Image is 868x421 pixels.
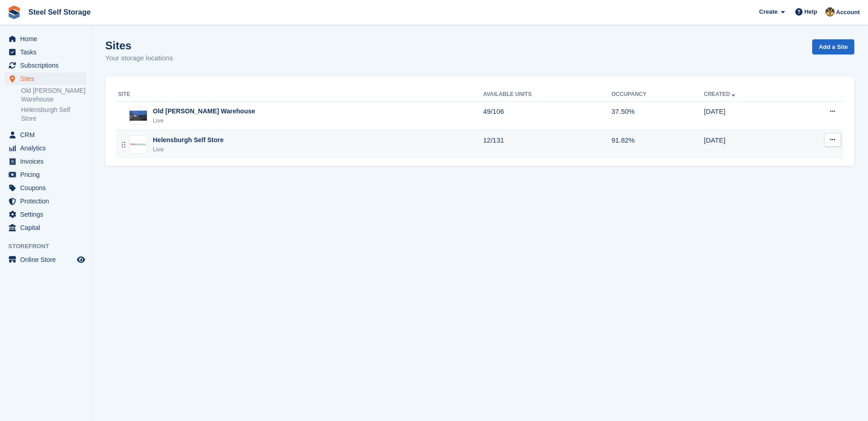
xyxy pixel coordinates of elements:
[20,72,75,85] span: Sites
[804,7,817,16] span: Help
[836,8,860,17] span: Account
[611,87,704,102] th: Occupancy
[5,221,86,234] a: menu
[129,143,147,146] img: Image of Helensburgh Self Store site
[21,106,86,123] a: Helensburgh Self Store
[20,221,75,234] span: Capital
[704,130,792,159] td: [DATE]
[5,72,86,85] a: menu
[5,46,86,59] a: menu
[5,155,86,168] a: menu
[5,128,86,141] a: menu
[5,181,86,194] a: menu
[20,253,75,266] span: Online Store
[20,46,75,59] span: Tasks
[153,135,224,145] div: Helensburgh Self Store
[20,59,75,72] span: Subscriptions
[20,32,75,45] span: Home
[5,168,86,181] a: menu
[20,181,75,194] span: Coupons
[5,59,86,72] a: menu
[7,5,21,19] img: stora-icon-8386f47178a22dfd0bd8f6a31ec36ba5ce8667c1dd55bd0f319d3a0aa187defe.svg
[153,116,255,125] div: Live
[704,91,737,97] a: Created
[105,53,173,64] p: Your storage locations
[21,86,86,104] a: Old [PERSON_NAME] Warehouse
[5,195,86,208] a: menu
[116,87,483,102] th: Site
[5,32,86,45] a: menu
[20,128,75,141] span: CRM
[153,145,224,154] div: Live
[105,39,173,52] h1: Sites
[483,101,612,130] td: 49/106
[129,111,147,121] img: Image of Old Kilpatrick Warehouse site
[20,155,75,168] span: Invoices
[611,101,704,130] td: 37.50%
[20,195,75,208] span: Protection
[611,130,704,159] td: 91.82%
[20,142,75,155] span: Analytics
[8,242,91,251] span: Storefront
[704,101,792,130] td: [DATE]
[759,7,777,16] span: Create
[483,130,612,159] td: 12/131
[483,87,612,102] th: Available Units
[25,5,94,20] a: Steel Self Storage
[153,107,255,116] div: Old [PERSON_NAME] Warehouse
[5,253,86,266] a: menu
[825,7,835,16] img: James Steel
[5,142,86,155] a: menu
[75,254,86,265] a: Preview store
[5,208,86,221] a: menu
[812,39,854,54] a: Add a Site
[20,168,75,181] span: Pricing
[20,208,75,221] span: Settings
